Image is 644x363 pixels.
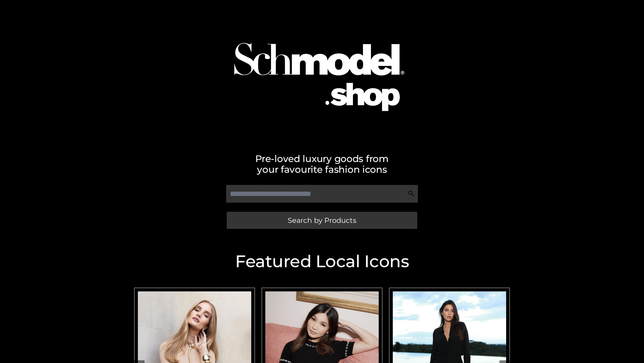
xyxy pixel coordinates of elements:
span: Search by Products [288,217,356,224]
a: Search by Products [227,212,417,229]
h2: Pre-loved luxury goods from your favourite fashion icons [131,153,513,175]
img: Search Icon [408,190,415,197]
h2: Featured Local Icons​ [131,253,513,270]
